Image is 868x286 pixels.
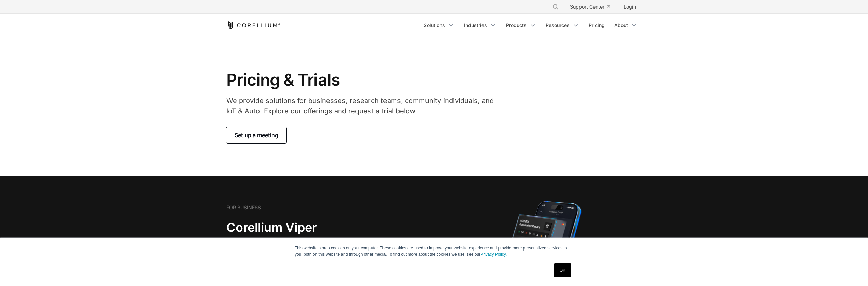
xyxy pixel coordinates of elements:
[235,131,278,139] span: Set up a meeting
[226,127,286,143] a: Set up a meeting
[610,19,642,31] a: About
[226,96,499,116] p: We provide solutions for businesses, research teams, community individuals, and IoT & Auto. Explo...
[460,19,501,31] a: Industries
[226,70,499,90] h1: Pricing & Trials
[502,19,540,31] a: Products
[544,1,642,13] div: Navigation Menu
[542,19,583,31] a: Resources
[226,220,401,235] h2: Corellium Viper
[480,252,507,257] a: Privacy Policy.
[420,19,459,31] a: Solutions
[226,204,261,211] h6: FOR BUSINESS
[226,21,281,29] a: Corellium Home
[618,1,642,13] a: Login
[564,1,615,13] a: Support Center
[585,19,609,31] a: Pricing
[420,19,642,31] div: Navigation Menu
[295,245,573,257] p: This website stores cookies on your computer. These cookies are used to improve your website expe...
[549,1,562,13] button: Search
[554,263,571,277] a: OK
